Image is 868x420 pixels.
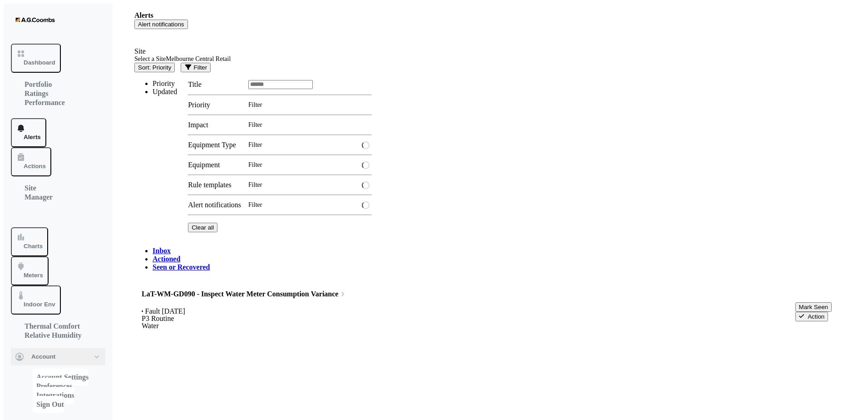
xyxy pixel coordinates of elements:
label: Site [134,47,146,55]
button: Sort: Priority [134,63,175,72]
span: Meters [24,272,43,279]
a: Integrations [33,387,74,404]
div: Indoor Env [11,322,105,344]
button: Indoor Env [11,285,61,315]
button: Mark Seen [795,302,832,312]
span: Fault [145,308,162,315]
app-icon: Dashboard [16,49,55,58]
img: Company Logo [15,11,55,29]
a: Ratings [25,85,48,102]
span: Charts [24,243,43,250]
a: Sign Out [33,396,64,413]
span: Indoor Env [24,301,55,308]
button: Filter [181,63,211,72]
label: Alert notifications [188,201,241,209]
span: Dashboard [24,59,55,66]
a: Relative Humidity [25,327,82,344]
button: Meters [11,256,49,285]
app-icon: Meters [16,262,43,271]
label: Rule templates [188,181,241,189]
a: Actioned [153,255,180,263]
label: Title [188,80,241,89]
a: Seen or Recovered [153,263,210,271]
span: Account [31,352,55,361]
div: Account [11,373,105,409]
button: Action [795,312,829,321]
label: Impact [188,121,241,129]
div: P3 Routine [142,315,835,322]
app-icon: Charts [16,233,43,242]
a: Preferences [33,378,72,395]
li: Priority [153,80,177,88]
a: Manager [25,189,53,205]
button: Clear all [188,223,217,232]
label: Equipment Type [188,141,241,149]
button: Dashboard [11,44,61,73]
button: Alert notifications [134,20,188,29]
a: Thermal Comfort [25,318,80,335]
div: Actions [11,184,105,205]
button: Charts [11,227,48,256]
span: Alerts [24,134,41,140]
a: Site [25,180,36,196]
span: Alert notifications [138,21,184,28]
span: Sort: Priority [138,64,171,71]
button: Actions [11,147,51,176]
div: Dashboard [11,80,105,111]
app-icon: Indoor Env [16,291,55,300]
span: Water [142,322,159,330]
span: Variance [311,290,348,299]
span: Mark Seen [799,304,828,310]
app-icon: Actions [16,153,46,162]
label: Priority [188,101,241,109]
span: LaT-WM-GD090 - Inspect Water Meter Consumption [142,290,309,298]
a: Performance [25,94,65,111]
a: Inbox [153,247,171,255]
app-icon: Alerts [16,124,41,133]
label: Equipment [188,161,241,169]
span: Actions [24,163,46,170]
button: Account [11,348,105,365]
button: Alerts [11,118,46,147]
li: Updated [153,88,177,96]
a: Portfolio [25,76,52,93]
span: Wed 13-Aug-2025 14:15 AEST [162,307,185,315]
div: Alerts [134,11,153,20]
a: Account Settings [33,369,89,385]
